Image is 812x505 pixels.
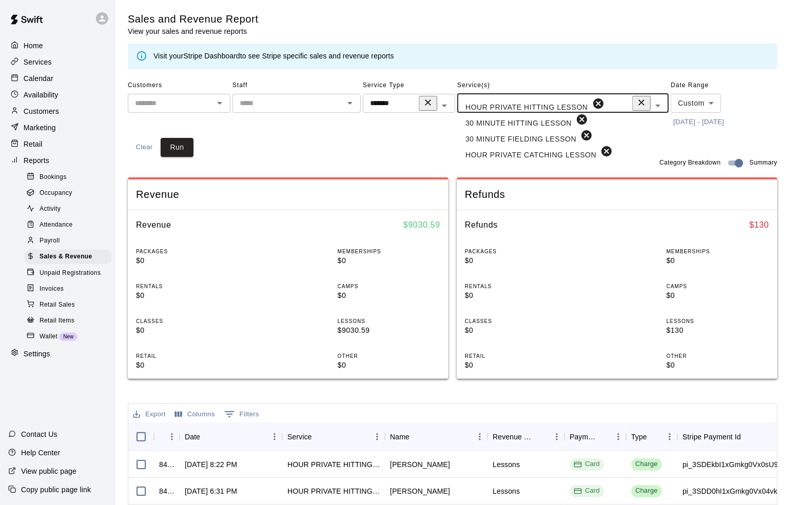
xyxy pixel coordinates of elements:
a: Attendance [25,217,115,233]
button: Sort [410,430,424,444]
a: Services [8,54,107,70]
span: Category Breakdown [660,158,721,168]
div: Charge [635,459,658,469]
div: Date [185,422,200,451]
div: Name [385,422,488,451]
a: Settings [8,346,107,361]
div: Home [8,38,107,53]
div: HOUR PRIVATE CATCHING LESSON [461,145,613,160]
p: $0 [136,360,239,371]
h6: $ 130 [749,218,769,232]
div: 846791 [159,459,175,470]
div: Calendar [8,71,107,86]
div: Type [631,422,647,451]
p: MEMBERSHIPS [667,248,769,255]
span: Retail Sales [40,300,75,310]
button: Menu [662,429,678,445]
p: $130 [667,325,769,336]
button: Menu [549,429,565,445]
a: Invoices [25,281,115,297]
div: Availability [8,87,107,103]
span: Bookings [40,172,67,183]
a: Retail [8,136,107,152]
p: $0 [136,325,239,336]
div: Date [180,422,282,451]
p: CLASSES [136,317,239,325]
span: 30 MINUTE FIELDING LESSON [461,135,581,143]
span: Summary [749,158,777,168]
button: Sort [535,430,549,444]
span: HOUR PRIVATE CATCHING LESSON [461,151,601,159]
p: LESSONS [667,317,769,325]
p: $0 [465,290,568,301]
span: New [59,334,78,339]
div: 30 MINUTE FIELDING LESSON [461,129,613,144]
div: Sales & Revenue [25,250,111,264]
p: View public page [21,466,76,476]
div: Invoices [25,282,111,296]
a: Occupancy [25,185,115,201]
p: CAMPS [338,282,440,290]
button: Open [651,98,665,113]
p: Marketing [24,123,56,133]
button: Open [212,96,227,110]
div: Name [390,422,410,451]
button: Menu [472,429,488,445]
div: Payment Method [565,422,626,451]
p: $0 [667,360,769,371]
button: Open [343,96,357,110]
span: Staff [233,77,361,94]
span: HOUR PRIVATE HITTING LESSON [461,103,592,111]
div: Attendance [25,218,111,232]
p: Copy public page link [21,484,91,495]
button: Menu [267,429,282,445]
p: View your sales and revenue reports [128,26,259,36]
button: Sort [647,430,662,444]
span: Wallet [40,332,57,342]
span: Unpaid Registrations [40,268,101,278]
span: Occupancy [40,188,72,198]
p: $0 [667,255,769,266]
div: Payment Method [570,422,596,451]
span: Attendance [40,220,73,230]
div: Card [574,486,600,496]
p: $0 [338,290,440,301]
div: Lessons [493,459,520,470]
span: Date Range [671,77,761,94]
div: HOUR PRIVATE HITTING LESSON [287,459,380,470]
button: Sort [596,430,611,444]
button: Sort [312,430,326,444]
div: 846499 [159,486,175,496]
div: Sep 30, 2025, 6:31 PM [185,486,237,496]
span: Retail Items [40,316,74,326]
p: PACKAGES [465,248,568,255]
button: Sort [200,430,215,444]
p: Availability [24,90,59,100]
a: Reports [8,153,107,168]
a: Sales & Revenue [25,249,115,265]
a: Stripe Dashboard [183,52,240,60]
p: $9030.59 [338,325,440,336]
p: LESSONS [338,317,440,325]
p: $0 [667,290,769,301]
a: Retail Sales [25,297,115,313]
div: Type [626,422,678,451]
h6: Revenue [136,218,171,232]
div: Service [287,422,312,451]
p: MEMBERSHIPS [338,248,440,255]
div: HOUR PRIVATE HITTING LESSON [461,97,613,112]
span: Refunds [465,188,769,201]
p: $0 [465,255,568,266]
button: Clear [128,138,161,157]
div: Revenue Category [488,422,565,451]
p: $0 [465,325,568,336]
div: WalletNew [25,330,111,344]
button: Menu [164,429,180,445]
button: Menu [611,429,626,445]
div: Card [574,459,600,469]
p: Services [24,57,52,67]
p: Customers [24,106,59,116]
